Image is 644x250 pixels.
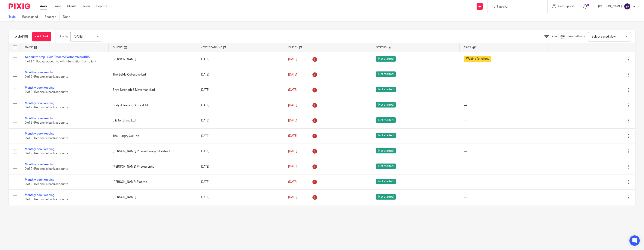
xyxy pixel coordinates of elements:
span: Not started [376,87,396,92]
td: [PERSON_NAME] [108,190,196,205]
td: [PERSON_NAME] Electric [108,174,196,189]
span: Not started [376,194,396,200]
a: To do [9,13,19,21]
span: [DATE] [288,135,297,138]
img: Pixie [9,3,30,9]
div: --- [464,180,543,184]
span: [DATE] [288,165,297,168]
p: [PERSON_NAME] [598,4,622,8]
div: --- [464,88,543,92]
h1: To do [13,34,28,39]
span: [DATE] [288,73,297,76]
span: [DATE] [288,58,297,61]
span: 0 of 9 · Reconcile bank accounts [25,198,68,201]
span: 0 of 9 · Reconcile bank accounts [25,152,68,155]
a: Accounts prep - Sole Traders/Partnerships (IRIS) [25,56,91,59]
span: 0 of 9 · Reconcile bank accounts [25,91,68,94]
div: --- [464,103,543,108]
span: [DATE] [288,150,297,153]
a: Reassigned [22,13,41,21]
a: Monthly bookkeeping [25,102,54,105]
span: Not started [376,179,396,184]
td: B is for Brand Ltd [108,113,196,128]
input: Search [496,5,535,9]
td: [PERSON_NAME] [108,205,196,220]
div: --- [464,73,543,77]
td: [DATE] [196,113,284,128]
span: 0 of 9 · Reconcile bank accounts [25,167,68,170]
a: Clients [67,4,76,8]
td: [DATE] [196,67,284,82]
div: --- [464,195,543,199]
a: Snoozed [45,13,60,21]
span: Not started [376,117,396,123]
span: Tags [464,46,471,48]
span: Not started [376,164,396,169]
span: [DATE] [288,180,297,183]
a: Monthly bookkeeping [25,194,54,197]
a: Monthly bookkeeping [25,132,54,135]
span: Select saved view [592,35,616,38]
a: Monthly bookkeeping [25,86,54,89]
a: Monthly bookkeeping [25,178,54,181]
div: --- [464,118,543,123]
a: Monthly bookkeeping [25,71,54,74]
td: [DATE] [196,205,284,220]
span: 4 of 17 · Update accounts with information from client [25,60,96,63]
a: Reports [96,4,107,8]
span: Not started [376,133,396,138]
td: [PERSON_NAME] [108,52,196,67]
td: [DATE] [196,190,284,205]
span: Not started [376,148,396,153]
span: View Settings [566,35,585,38]
span: Not started [376,102,396,108]
span: 0 of 9 · Reconcile bank accounts [25,137,68,140]
p: Due by [59,34,68,39]
a: Email [54,4,61,8]
a: + Add task [32,32,51,41]
img: svg%3E [624,3,631,10]
a: Monthly bookkeeping [25,117,54,120]
span: Filter [550,35,557,38]
span: Get Support [558,5,574,8]
td: [PERSON_NAME] Photography [108,159,196,174]
span: Waiting for client [464,56,491,62]
span: [DATE] [288,196,297,199]
a: Work [40,4,47,8]
span: [DATE] [288,104,297,107]
span: [DATE] [288,119,297,122]
td: [DATE] [196,82,284,98]
td: Skye Strength & Movement Ltd [108,82,196,98]
div: --- [464,134,543,138]
td: [DATE] [196,144,284,159]
div: --- [464,165,543,169]
a: Monthly bookkeeping [25,163,54,166]
span: 0 of 9 · Reconcile bank accounts [25,183,68,186]
span: Not started [376,56,396,62]
a: Team [83,4,90,8]
td: The Hungry Gull Ltd [108,128,196,144]
span: Not started [376,71,396,77]
td: [DATE] [196,98,284,113]
span: [DATE] [288,88,297,91]
td: The Selkie Collective Ltd [108,67,196,82]
span: 0 of 9 · Reconcile bank accounts [25,106,68,109]
span: 0 of 9 · Reconcile bank accounts [25,75,68,78]
td: [DATE] [196,174,284,189]
span: [DATE] [74,35,83,38]
span: (19) [22,35,28,38]
div: --- [464,149,543,153]
td: [DATE] [196,159,284,174]
td: [PERSON_NAME] Physiotherapy & Pilates Ltd [108,144,196,159]
a: Done [63,13,73,21]
td: [DATE] [196,128,284,144]
a: Monthly bookkeeping [25,148,54,151]
td: Bodyfit Training Studio Ltd [108,98,196,113]
span: 0 of 9 · Reconcile bank accounts [25,121,68,124]
td: [DATE] [196,52,284,67]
